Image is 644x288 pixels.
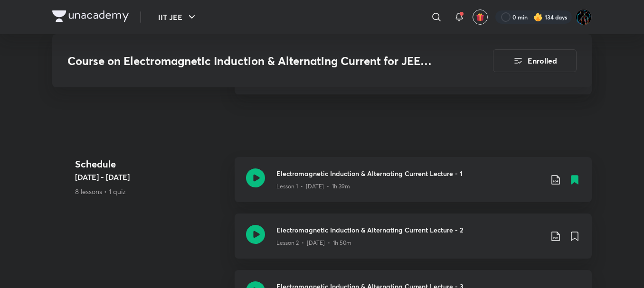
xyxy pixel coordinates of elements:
[152,8,203,27] button: IIT JEE
[235,214,592,270] a: Electromagnetic Induction & Alternating Current Lecture - 2Lesson 2 • [DATE] • 1h 50m
[75,186,227,196] p: 8 lessons • 1 quiz
[75,157,227,171] h4: Schedule
[276,182,350,191] p: Lesson 1 • [DATE] • 1h 39m
[276,239,351,247] p: Lesson 2 • [DATE] • 1h 50m
[67,54,439,68] h3: Course on Electromagnetic Induction & Alternating Current for JEE Advanced
[473,9,488,25] button: avatar
[52,10,129,24] a: Company Logo
[75,171,227,183] h5: [DATE] - [DATE]
[276,225,542,235] h3: Electromagnetic Induction & Alternating Current Lecture - 2
[493,49,577,72] button: Enrolled
[52,10,129,22] img: Company Logo
[576,9,592,25] img: Umang Raj
[276,168,542,178] h3: Electromagnetic Induction & Alternating Current Lecture - 1
[235,157,592,214] a: Electromagnetic Induction & Alternating Current Lecture - 1Lesson 1 • [DATE] • 1h 39m
[476,13,484,21] img: avatar
[533,12,543,22] img: streak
